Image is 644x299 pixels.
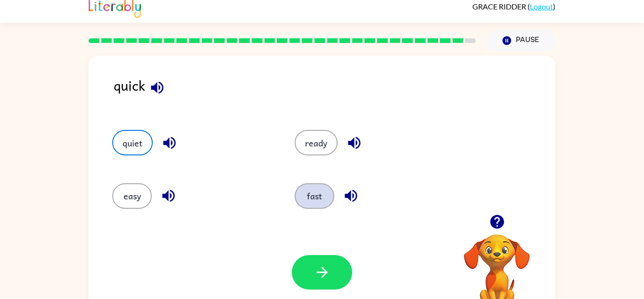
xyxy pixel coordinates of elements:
span: GRACE RIDDER [472,2,528,11]
div: ( ) [472,2,555,11]
div: quick [114,75,555,111]
button: easy [112,183,152,209]
button: quiet [112,130,153,155]
a: Logout [530,2,553,11]
button: Pause [487,30,555,51]
button: ready [295,130,338,155]
button: fast [295,183,334,209]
